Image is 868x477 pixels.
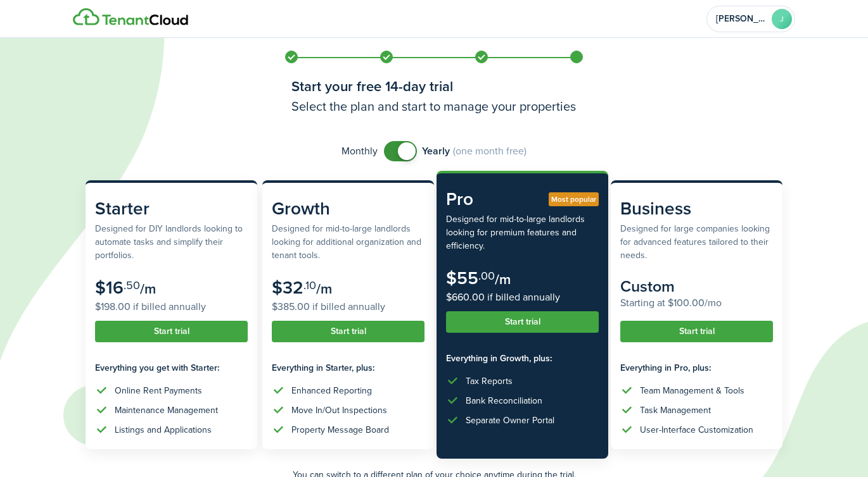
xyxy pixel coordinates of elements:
[272,222,424,262] subscription-pricing-card-description: Designed for mid-to-large landlords looking for additional organization and tenant tools.
[272,361,424,375] subscription-pricing-card-features-title: Everything in Starter, plus:
[95,299,248,314] subscription-pricing-card-price-annual: $198.00 if billed annually
[291,423,389,437] div: Property Message Board
[446,213,599,252] subscription-pricing-card-description: Designed for mid-to-large landlords looking for premium features and efficiency.
[551,194,596,205] span: Most popular
[640,404,711,417] div: Task Management
[772,9,792,29] avatar-text: J
[95,275,124,300] subscription-pricing-card-price-amount: $16
[620,295,773,311] subscription-pricing-card-price-annual: Starting at $100.00/mo
[466,394,542,407] div: Bank Reconciliation
[495,269,511,290] subscription-pricing-card-price-period: /m
[115,423,212,437] div: Listings and Applications
[303,277,316,294] subscription-pricing-card-price-cents: .10
[291,97,577,116] h3: Select the plan and start to manage your properties
[115,384,202,397] div: Online Rent Payments
[95,321,248,342] button: Start trial
[640,423,753,437] div: User-Interface Customization
[291,384,372,397] div: Enhanced Reporting
[620,321,773,342] button: Start trial
[341,144,378,159] span: Monthly
[115,404,218,417] div: Maintenance Management
[95,195,248,222] subscription-pricing-card-title: Starter
[95,222,248,262] subscription-pricing-card-description: Designed for DIY landlords looking to automate tasks and simplify their portfolios.
[620,222,773,262] subscription-pricing-card-description: Designed for large companies looking for advanced features tailored to their needs.
[446,186,599,213] subscription-pricing-card-title: Pro
[272,275,303,300] subscription-pricing-card-price-amount: $32
[446,290,599,305] subscription-pricing-card-price-annual: $660.00 if billed annually
[272,299,424,314] subscription-pricing-card-price-annual: $385.00 if billed annually
[620,195,773,222] subscription-pricing-card-title: Business
[466,375,513,388] div: Tax Reports
[466,414,554,427] div: Separate Owner Portal
[140,278,156,299] subscription-pricing-card-price-period: /m
[620,361,773,375] subscription-pricing-card-features-title: Everything in Pro, plus:
[446,352,599,365] subscription-pricing-card-features-title: Everything in Growth, plus:
[716,15,767,23] span: Jacob
[478,268,495,284] subscription-pricing-card-price-cents: .00
[316,278,332,299] subscription-pricing-card-price-period: /m
[291,404,387,417] div: Move In/Out Inspections
[272,195,424,222] subscription-pricing-card-title: Growth
[620,275,675,298] subscription-pricing-card-price-amount: Custom
[73,8,188,26] img: Logo
[706,6,795,32] button: Open menu
[291,76,577,97] h1: Start your free 14-day trial
[640,384,744,397] div: Team Management & Tools
[95,361,248,375] subscription-pricing-card-features-title: Everything you get with Starter:
[446,311,599,333] button: Start trial
[446,265,478,291] subscription-pricing-card-price-amount: $55
[124,277,140,294] subscription-pricing-card-price-cents: .50
[272,321,424,342] button: Start trial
